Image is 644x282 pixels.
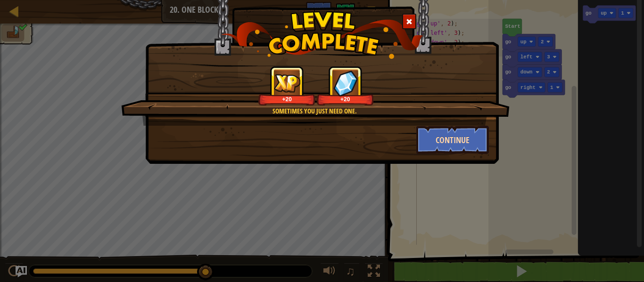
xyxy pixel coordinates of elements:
div: +20 [260,96,314,103]
img: reward_icon_xp.png [274,74,300,92]
div: +20 [319,96,372,103]
img: reward_icon_gems.png [333,70,358,96]
button: Continue [416,126,489,154]
img: level_complete.png [221,11,423,59]
div: Sometimes you just need one. [166,106,463,116]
